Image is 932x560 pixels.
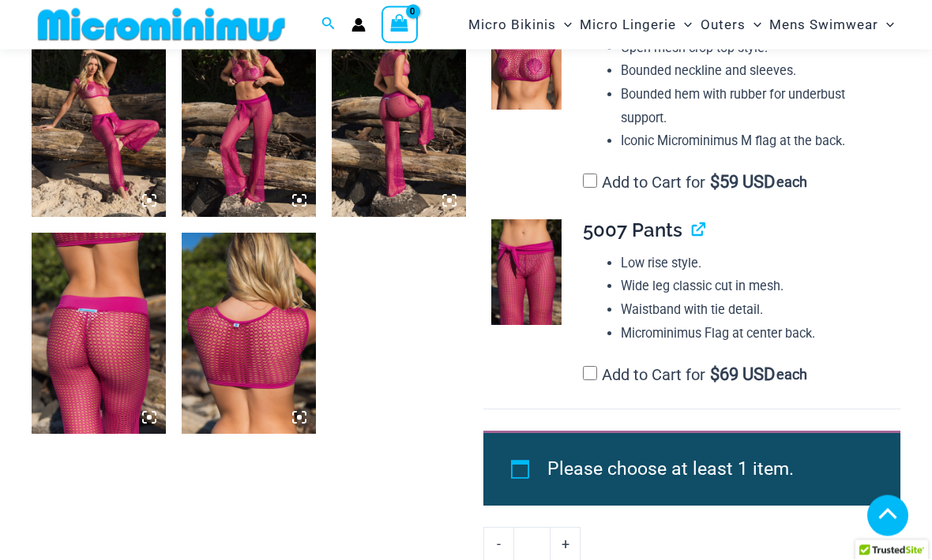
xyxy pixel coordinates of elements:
img: Show Stopper Fuchsia 366 Top 5007 pants [491,5,562,110]
a: OutersMenu ToggleMenu Toggle [697,5,765,45]
li: Low rise style. [621,252,888,276]
span: Menu Toggle [746,5,761,45]
span: $ [710,173,720,192]
span: Outers [701,5,746,45]
img: Show Stopper Fuchsia 366 Top 5007 pants [182,17,316,218]
a: View Shopping Cart, empty [381,6,418,43]
a: Account icon link [351,18,366,32]
span: each [776,368,807,383]
img: Show Stopper Fuchsia 366 Top 5007 pants [182,233,316,435]
span: Micro Lingerie [580,5,676,45]
span: 59 USD [710,175,775,191]
a: Search icon link [321,15,336,35]
nav: Site Navigation [462,2,900,47]
input: Add to Cart for$59 USD each [583,174,597,189]
span: Menu Toggle [878,5,894,45]
img: Show Stopper Fuchsia 366 Top 5007 pants [332,17,466,218]
span: Menu Toggle [676,5,692,45]
span: $ [710,365,720,385]
span: 69 USD [710,368,775,383]
span: Mens Swimwear [769,5,878,45]
span: Micro Bikinis [468,5,556,45]
label: Add to Cart for [583,174,808,192]
a: Micro BikinisMenu ToggleMenu Toggle [464,5,576,45]
img: Show Stopper Fuchsia 366 Top 5007 pants [32,17,166,218]
img: MM SHOP LOGO FLAT [32,7,291,43]
img: Show Stopper Fuchsia 366 Top 5007 pants [491,220,562,326]
li: Bounded neckline and sleeves. [621,60,888,84]
img: Show Stopper Fuchsia 366 Top 5007 pants [32,233,166,435]
li: Please choose at least 1 item. [547,452,865,488]
a: Micro LingerieMenu ToggleMenu Toggle [576,5,696,45]
a: Mens SwimwearMenu ToggleMenu Toggle [765,5,898,45]
span: 5007 Pants [583,219,682,242]
li: Wide leg classic cut in mesh. [621,275,888,299]
li: Microminimus Flag at center back. [621,323,888,346]
label: Add to Cart for [583,366,808,385]
span: Menu Toggle [556,5,572,45]
li: Bounded hem with rubber for underbust support. [621,84,888,130]
li: Waistband with tie detail. [621,299,888,323]
input: Add to Cart for$69 USD each [583,367,597,381]
li: Iconic Microminimus M flag at the back. [621,130,888,154]
span: each [776,175,807,191]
